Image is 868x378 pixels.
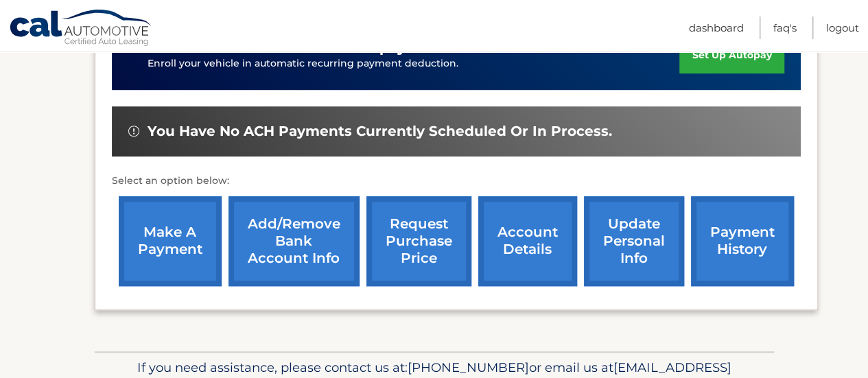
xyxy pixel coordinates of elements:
[773,16,797,39] a: FAQ's
[228,196,360,286] a: Add/Remove bank account info
[9,9,153,49] a: Cal Automotive
[408,359,529,375] span: [PHONE_NUMBER]
[679,37,784,73] a: set up autopay
[128,126,139,137] img: alert-white.svg
[826,16,859,39] a: Logout
[119,196,222,286] a: make a payment
[366,196,471,286] a: request purchase price
[478,196,577,286] a: account details
[112,173,801,189] p: Select an option below:
[148,56,680,71] p: Enroll your vehicle in automatic recurring payment deduction.
[148,123,612,140] span: You have no ACH payments currently scheduled or in process.
[691,196,794,286] a: payment history
[584,196,684,286] a: update personal info
[689,16,744,39] a: Dashboard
